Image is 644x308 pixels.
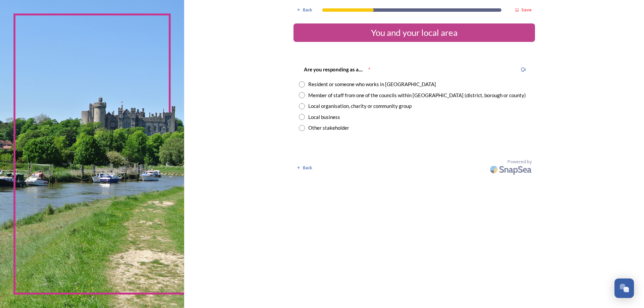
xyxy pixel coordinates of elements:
div: Resident or someone who works in [GEOGRAPHIC_DATA] [308,80,436,88]
strong: Are you responding as a.... [304,66,363,72]
span: Powered by [507,159,532,165]
span: Back [303,7,312,13]
strong: Save [521,7,532,13]
div: Member of staff from one of the councils within [GEOGRAPHIC_DATA] (district, borough or county) [308,91,526,99]
button: Open Chat [614,279,634,298]
span: Back [303,165,312,171]
img: SnapSea Logo [488,162,535,177]
div: Local business [308,113,340,121]
div: Local organisation, charity or community group [308,102,412,110]
div: Other stakeholder [308,124,349,132]
div: You and your local area [296,26,532,39]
